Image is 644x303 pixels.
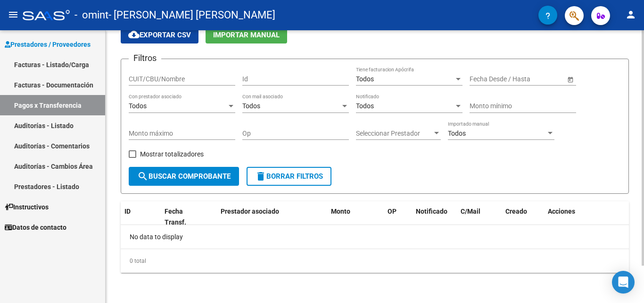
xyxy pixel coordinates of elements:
div: No data to display [121,225,629,249]
datatable-header-cell: Monto [327,201,384,233]
button: Exportar CSV [121,26,198,43]
span: Exportar CSV [128,31,191,39]
span: Borrar Filtros [255,172,323,181]
button: Open calendar [565,74,575,84]
span: Creado [505,208,527,215]
span: - [PERSON_NAME] [PERSON_NAME] [108,5,275,26]
span: - omint [74,5,108,26]
mat-icon: cloud_download [128,29,140,40]
span: Prestador asociado [221,208,279,215]
button: Buscar Comprobante [129,167,239,186]
span: ID [124,208,131,215]
span: Datos de contacto [5,222,66,233]
datatable-header-cell: Notificado [412,201,457,233]
h3: Filtros [129,52,161,65]
span: Todos [448,130,466,137]
datatable-header-cell: Acciones [544,201,629,233]
span: OP [388,208,396,215]
span: C/Mail [461,208,480,215]
mat-icon: menu [8,9,19,20]
input: Start date [470,75,499,83]
datatable-header-cell: ID [121,201,161,233]
input: End date [507,75,553,83]
datatable-header-cell: OP [384,201,412,233]
span: Buscar Comprobante [137,172,231,181]
datatable-header-cell: C/Mail [457,201,502,233]
datatable-header-cell: Creado [502,201,544,233]
span: Todos [356,75,374,83]
span: Notificado [416,208,447,215]
div: Open Intercom Messenger [612,271,635,294]
span: Todos [242,102,260,110]
mat-icon: search [137,171,149,182]
span: Monto [331,208,350,215]
span: Mostrar totalizadores [140,148,204,160]
mat-icon: person [625,9,636,20]
datatable-header-cell: Fecha Transf. [161,201,203,233]
span: Todos [356,102,374,110]
span: Todos [129,102,147,110]
span: Importar Manual [213,31,280,39]
button: Importar Manual [206,26,287,43]
span: Seleccionar Prestador [356,130,432,138]
span: Instructivos [5,202,49,212]
mat-icon: delete [255,171,266,182]
span: Prestadores / Proveedores [5,39,91,50]
div: 0 total [121,249,629,273]
button: Borrar Filtros [247,167,331,186]
datatable-header-cell: Prestador asociado [217,201,327,233]
span: Acciones [548,208,575,215]
span: Fecha Transf. [165,208,186,226]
